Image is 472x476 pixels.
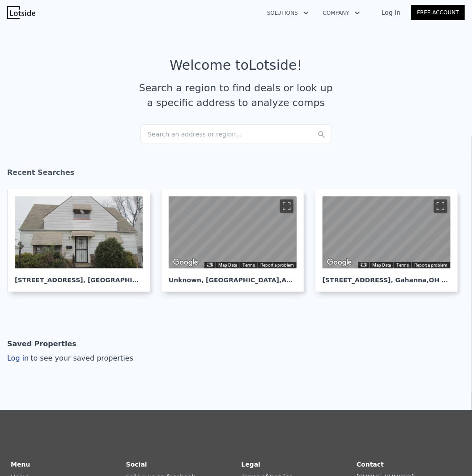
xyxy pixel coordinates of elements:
a: [STREET_ADDRESS], [GEOGRAPHIC_DATA] [7,189,157,292]
div: Map [323,196,451,268]
div: Map [169,196,297,268]
div: [STREET_ADDRESS] , Gahanna [323,268,451,285]
div: Street View [323,196,451,268]
button: Toggle fullscreen view [434,200,447,213]
span: to see your saved properties [29,354,133,362]
div: Unknown , [GEOGRAPHIC_DATA] [169,268,297,285]
a: Open this area in Google Maps (opens a new window) [171,257,200,268]
div: Welcome to Lotside ! [170,57,302,73]
div: Saved Properties [7,335,77,353]
button: Keyboard shortcuts [207,263,213,267]
button: Map Data [218,262,237,268]
div: Recent Searches [7,160,465,189]
a: Terms (opens in new tab) [396,263,409,268]
strong: Contact [357,461,384,468]
span: , AZ 85719 [279,276,315,284]
a: Log In [371,8,411,17]
a: Report a problem [260,263,294,268]
span: , OH 43230 [427,276,464,284]
div: [STREET_ADDRESS] , [GEOGRAPHIC_DATA] [15,268,143,285]
a: Map Unknown, [GEOGRAPHIC_DATA],AZ 85719 [161,189,311,292]
button: Toggle fullscreen view [280,200,293,213]
strong: Social [126,461,147,468]
strong: Legal [242,461,261,468]
div: Street View [169,196,297,268]
a: Report a problem [414,263,448,268]
div: Search a region to find deals or look up a specific address to analyze comps [136,81,336,110]
button: Keyboard shortcuts [361,263,367,267]
a: Open this area in Google Maps (opens a new window) [325,257,354,268]
a: Free Account [411,5,465,20]
button: Map Data [372,262,391,268]
div: Log in [7,353,133,364]
strong: Menu [11,461,30,468]
button: Solutions [260,5,316,21]
a: Terms (opens in new tab) [242,263,255,268]
img: Google [171,257,200,268]
a: Map [STREET_ADDRESS], Gahanna,OH 43230 [315,189,465,292]
img: Lotside [7,6,35,19]
button: Company [316,5,367,21]
img: Google [325,257,354,268]
div: Search an address or region... [140,124,332,144]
